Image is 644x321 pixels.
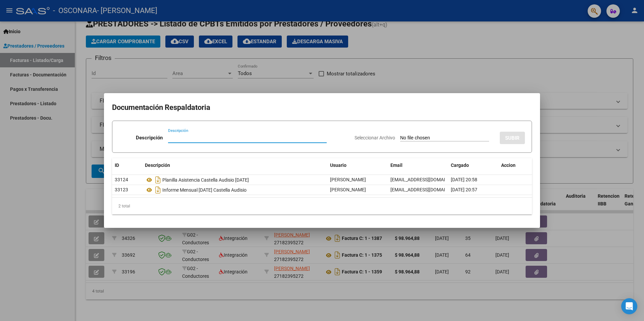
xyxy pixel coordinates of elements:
[505,135,520,141] span: SUBIR
[390,187,465,192] span: [EMAIL_ADDRESS][DOMAIN_NAME]
[327,158,388,173] datatable-header-cell: Usuario
[498,158,532,173] datatable-header-cell: Accion
[115,187,128,192] span: 33123
[621,298,637,314] div: Open Intercom Messenger
[388,158,448,173] datatable-header-cell: Email
[154,185,162,195] i: Descargar documento
[145,185,325,195] div: Informe Mensual [DATE] Castella Audisio
[112,158,142,173] datatable-header-cell: ID
[145,163,170,168] span: Descripción
[500,132,525,144] button: SUBIR
[136,134,163,142] p: Descripción
[142,158,327,173] datatable-header-cell: Descripción
[112,101,532,114] h2: Documentación Respaldatoria
[390,177,465,182] span: [EMAIL_ADDRESS][DOMAIN_NAME]
[448,158,498,173] datatable-header-cell: Cargado
[330,187,366,192] span: [PERSON_NAME]
[451,177,477,182] span: [DATE] 20:58
[390,163,402,168] span: Email
[115,163,119,168] span: ID
[154,175,162,185] i: Descargar documento
[355,135,395,140] span: Seleccionar Archivo
[330,163,346,168] span: Usuario
[451,163,469,168] span: Cargado
[451,187,477,192] span: [DATE] 20:57
[145,175,325,185] div: Planilla Asistencia Castella Audisio [DATE]
[501,163,516,168] span: Accion
[112,198,532,214] div: 2 total
[330,177,366,182] span: [PERSON_NAME]
[115,177,128,182] span: 33124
